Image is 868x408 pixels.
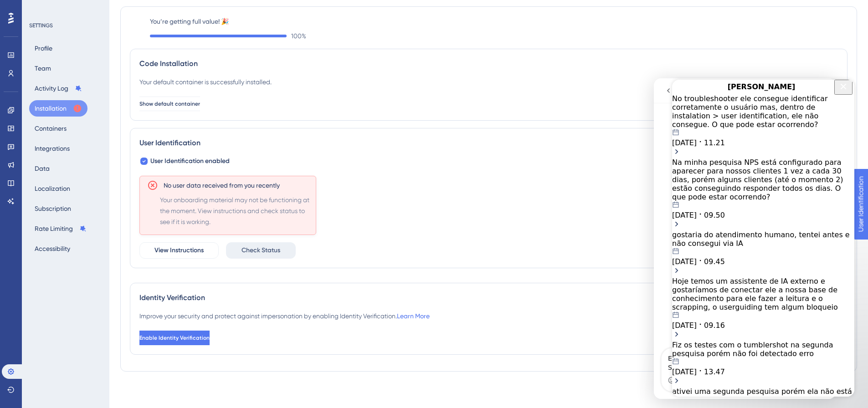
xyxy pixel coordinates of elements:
span: Show default container [139,100,200,107]
span: View Instructions [154,245,204,256]
div: Your default container is successfully installed. [139,76,272,87]
div: Code Installation [139,58,838,69]
iframe: Intercom live chat [654,78,836,399]
span: Enable Identity Verification [139,334,210,342]
span: 100 % [291,31,306,41]
div: Identity Verification [139,292,838,303]
div: Improve your security and protect against impersonation by enabling Identity Verification. [139,311,430,321]
button: Show default container [139,97,200,111]
iframe: UserGuiding AI Assistant [672,80,854,397]
button: Enable Identity Verification [139,331,210,345]
a: Learn More [397,312,430,320]
span: User Identification [7,2,63,13]
label: You’re getting full value! 🎉 [150,16,847,27]
button: View Instructions [139,242,219,259]
button: Check Status [226,242,296,259]
span: Your onboarding material may not be functioning at the moment. View instructions and check status... [160,194,312,227]
span: No user data received from you recently [164,180,280,191]
div: User Identification [139,138,838,148]
span: Check Status [241,245,280,256]
span: User Identification enabled [150,156,230,167]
